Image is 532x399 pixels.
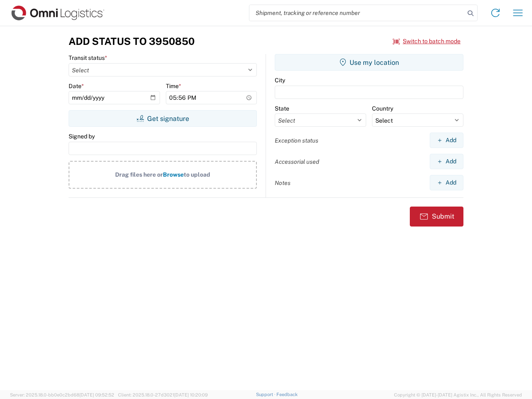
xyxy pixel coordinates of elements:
[275,158,319,165] label: Accessorial used
[275,76,285,84] label: City
[10,392,114,397] span: Server: 2025.18.0-bb0e0c2bd68
[69,54,107,62] label: Transit status
[393,34,461,48] button: Switch to batch mode
[69,82,84,90] label: Date
[256,392,277,397] a: Support
[275,137,318,144] label: Exception status
[372,105,393,112] label: Country
[174,392,208,397] span: [DATE] 10:20:09
[69,110,257,127] button: Get signature
[249,5,465,21] input: Shipment, tracking or reference number
[276,392,298,397] a: Feedback
[275,179,291,187] label: Notes
[394,391,522,399] span: Copyright © [DATE]-[DATE] Agistix Inc., All Rights Reserved
[430,133,463,148] button: Add
[275,54,463,71] button: Use my location
[118,392,208,397] span: Client: 2025.18.0-27d3021
[115,171,163,178] span: Drag files here or
[430,175,463,190] button: Add
[79,392,114,397] span: [DATE] 09:52:52
[430,154,463,169] button: Add
[166,82,181,90] label: Time
[410,207,463,227] button: Submit
[69,35,195,47] h3: Add Status to 3950850
[275,105,289,112] label: State
[163,171,184,178] span: Browse
[184,171,210,178] span: to upload
[69,133,95,140] label: Signed by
